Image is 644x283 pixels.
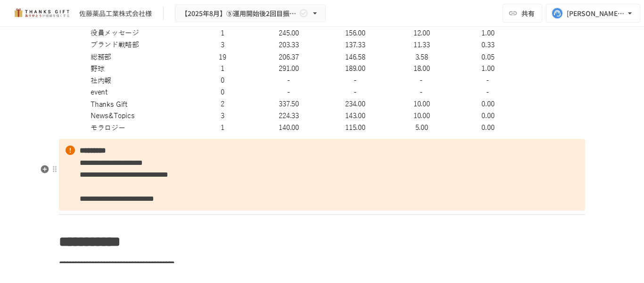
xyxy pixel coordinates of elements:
[79,9,152,18] div: 佐藤薬品工業株式会社様
[175,4,326,23] button: 【2025年8月】⑤運用開始後2回目振り返りMTG
[567,8,625,19] div: [PERSON_NAME][EMAIL_ADDRESS][DOMAIN_NAME]
[503,4,542,23] button: 共有
[181,8,297,19] span: 【2025年8月】⑤運用開始後2回目振り返りMTG
[11,6,72,21] img: mMP1OxWUAhQbsRWCurg7vIHe5HqDpP7qZo7fRoNLXQh
[521,8,535,18] span: 共有
[546,4,640,23] button: [PERSON_NAME][EMAIL_ADDRESS][DOMAIN_NAME]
